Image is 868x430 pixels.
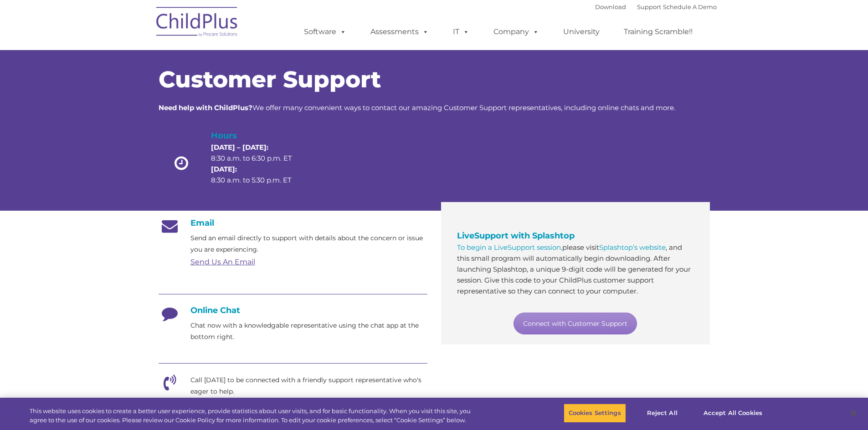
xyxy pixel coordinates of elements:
[211,143,268,152] strong: [DATE] – [DATE]:
[361,23,438,41] a: Assessments
[514,313,637,334] a: Connect with Customer Support
[484,23,548,41] a: Company
[457,243,562,252] a: To begin a LiveSupport session,
[190,374,427,397] p: Call [DATE] to be connected with a friendly support representative who's eager to help.
[615,23,702,41] a: Training Scramble!!
[457,231,575,241] span: LiveSupport with Splashtop
[444,23,478,41] a: IT
[211,142,308,186] p: 8:30 a.m. to 6:30 p.m. ET 8:30 a.m. to 5:30 p.m. ET
[152,0,243,46] img: ChildPlus by Procare Solutions
[159,103,252,112] strong: Need help with ChildPlus?
[634,404,691,423] button: Reject All
[599,243,666,252] a: Splashtop’s website
[595,3,717,10] font: |
[843,403,863,423] button: Close
[564,404,626,423] button: Cookies Settings
[190,233,427,255] p: Send an email directly to support with details about the concern or issue you are experiencing.
[457,242,694,297] p: please visit , and this small program will automatically begin downloading. After launching Splas...
[211,129,308,142] h4: Hours
[190,320,427,343] p: Chat now with a knowledgable representative using the chat app at the bottom right.
[159,218,427,228] h4: Email
[663,3,717,10] a: Schedule A Demo
[637,3,661,10] a: Support
[159,305,427,315] h4: Online Chat
[190,258,255,266] a: Send Us An Email
[554,23,609,41] a: University
[595,3,626,10] a: Download
[159,66,381,93] span: Customer Support
[295,23,355,41] a: Software
[159,103,675,112] span: We offer many convenient ways to contact our amazing Customer Support representatives, including ...
[211,165,237,173] strong: [DATE]:
[699,404,767,423] button: Accept All Cookies
[30,407,478,425] div: This website uses cookies to create a better user experience, provide statistics about user visit...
